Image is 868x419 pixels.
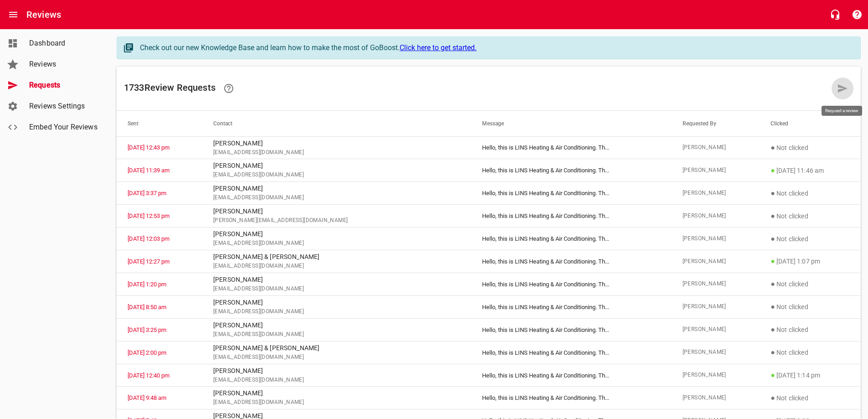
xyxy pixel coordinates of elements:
[824,4,846,26] button: Live Chat
[213,298,460,307] p: [PERSON_NAME]
[29,101,98,112] span: Reviews Settings
[471,341,671,364] td: Hello, this is LINS Heating & Air Conditioning. Th ...
[471,364,671,387] td: Hello, this is LINS Heating & Air Conditioning. Th ...
[128,190,166,197] a: [DATE] 3:37 pm
[672,111,760,136] th: Requested By
[128,144,169,151] a: [DATE] 12:43 pm
[218,78,240,99] a: Learn how requesting reviews can improve your online presence
[213,229,460,239] p: [PERSON_NAME]
[683,371,749,380] span: [PERSON_NAME]
[213,366,460,376] p: [PERSON_NAME]
[26,7,61,22] h6: Reviews
[683,393,749,403] span: [PERSON_NAME]
[683,166,749,175] span: [PERSON_NAME]
[770,257,775,265] span: ●
[213,262,460,271] span: [EMAIL_ADDRESS][DOMAIN_NAME]
[770,370,850,381] p: [DATE] 1:14 pm
[770,165,850,176] p: [DATE] 11:46 am
[29,122,98,133] span: Embed Your Reviews
[770,279,775,288] span: ●
[213,207,460,216] p: [PERSON_NAME]
[683,279,749,289] span: [PERSON_NAME]
[213,398,460,407] span: [EMAIL_ADDRESS][DOMAIN_NAME]
[213,376,460,385] span: [EMAIL_ADDRESS][DOMAIN_NAME]
[202,111,471,136] th: Contact
[471,159,671,182] td: Hello, this is LINS Heating & Air Conditioning. Th ...
[770,301,850,312] p: Not clicked
[128,281,166,288] a: [DATE] 1:20 pm
[770,211,850,222] p: Not clicked
[770,371,775,379] span: ●
[471,250,671,273] td: Hello, this is LINS Heating & Air Conditioning. Th ...
[471,228,671,250] td: Hello, this is LINS Heating & Air Conditioning. Th ...
[128,258,169,265] a: [DATE] 12:27 pm
[471,273,671,295] td: Hello, this is LINS Heating & Air Conditioning. Th ...
[770,393,850,403] p: Not clicked
[683,212,749,221] span: [PERSON_NAME]
[2,4,24,26] button: Open drawer
[770,143,775,152] span: ●
[770,166,775,175] span: ●
[213,171,460,180] span: [EMAIL_ADDRESS][DOMAIN_NAME]
[213,139,460,148] p: [PERSON_NAME]
[770,302,775,311] span: ●
[471,182,671,205] td: Hello, this is LINS Heating & Air Conditioning. Th ...
[213,193,460,202] span: [EMAIL_ADDRESS][DOMAIN_NAME]
[117,111,202,136] th: Sent
[683,189,749,198] span: [PERSON_NAME]
[683,348,749,357] span: [PERSON_NAME]
[128,167,169,174] a: [DATE] 11:39 am
[213,353,460,362] span: [EMAIL_ADDRESS][DOMAIN_NAME]
[471,136,671,159] td: Hello, this is LINS Heating & Air Conditioning. Th ...
[124,78,832,99] h6: 1733 Review Request s
[770,325,775,334] span: ●
[213,388,460,398] p: [PERSON_NAME]
[770,256,850,267] p: [DATE] 1:07 pm
[29,80,98,91] span: Requests
[770,279,850,290] p: Not clicked
[683,234,749,243] span: [PERSON_NAME]
[770,212,775,220] span: ●
[471,111,671,136] th: Message
[770,233,850,244] p: Not clicked
[213,285,460,294] span: [EMAIL_ADDRESS][DOMAIN_NAME]
[683,325,749,334] span: [PERSON_NAME]
[683,302,749,311] span: [PERSON_NAME]
[140,42,851,53] div: Check out our new Knowledge Base and learn how to make the most of GoBoost.
[471,295,671,318] td: Hello, this is LINS Heating & Air Conditioning. Th ...
[213,252,460,262] p: [PERSON_NAME] & [PERSON_NAME]
[770,188,850,199] p: Not clicked
[128,394,166,401] a: [DATE] 9:48 am
[29,38,98,49] span: Dashboard
[213,184,460,193] p: [PERSON_NAME]
[770,393,775,402] span: ●
[213,216,460,225] span: [PERSON_NAME][EMAIL_ADDRESS][DOMAIN_NAME]
[400,43,477,52] a: Click here to get started.
[128,212,169,219] a: [DATE] 12:53 pm
[213,307,460,316] span: [EMAIL_ADDRESS][DOMAIN_NAME]
[760,111,861,136] th: Clicked
[770,348,775,357] span: ●
[846,4,868,26] button: Support Portal
[128,372,169,379] a: [DATE] 12:40 pm
[213,148,460,157] span: [EMAIL_ADDRESS][DOMAIN_NAME]
[213,275,460,285] p: [PERSON_NAME]
[128,326,166,333] a: [DATE] 3:25 pm
[213,239,460,248] span: [EMAIL_ADDRESS][DOMAIN_NAME]
[683,143,749,152] span: [PERSON_NAME]
[213,161,460,171] p: [PERSON_NAME]
[128,235,169,242] a: [DATE] 12:03 pm
[471,205,671,228] td: Hello, this is LINS Heating & Air Conditioning. Th ...
[770,189,775,197] span: ●
[213,321,460,330] p: [PERSON_NAME]
[213,330,460,339] span: [EMAIL_ADDRESS][DOMAIN_NAME]
[471,318,671,341] td: Hello, this is LINS Heating & Air Conditioning. Th ...
[128,349,166,356] a: [DATE] 2:00 pm
[213,343,460,353] p: [PERSON_NAME] & [PERSON_NAME]
[770,234,775,243] span: ●
[128,304,166,310] a: [DATE] 8:50 am
[29,59,98,70] span: Reviews
[770,347,850,358] p: Not clicked
[683,257,749,266] span: [PERSON_NAME]
[770,142,850,153] p: Not clicked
